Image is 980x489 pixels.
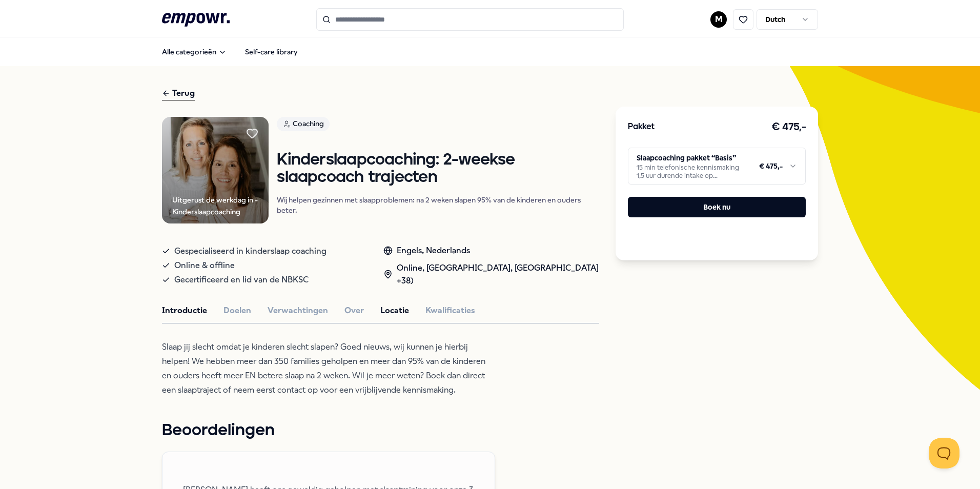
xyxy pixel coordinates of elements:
[316,8,624,31] input: Search for products, categories or subcategories
[154,42,306,62] nav: Main
[154,42,235,62] button: Alle categorieën
[162,304,207,317] button: Introductie
[162,418,599,443] h1: Beoordelingen
[425,304,475,317] button: Kwalificaties
[162,340,495,397] p: Slaap jij slecht omdat je kinderen slecht slapen? Goed nieuws, wij kunnen je hierbij helpen! We h...
[162,117,269,223] img: Product Image
[277,117,599,135] a: Coaching
[277,117,330,131] div: Coaching
[344,304,364,317] button: Over
[237,42,306,62] a: Self-care library
[628,120,655,134] h3: Pakket
[223,304,251,317] button: Doelen
[268,304,328,317] button: Verwachtingen
[771,119,806,135] h3: € 475,-
[174,244,326,258] span: Gespecialiseerd in kinderslaap coaching
[929,438,959,468] iframe: Help Scout Beacon - Open
[172,194,269,217] div: Uitgerust de werkdag in - Kinderslaapcoaching
[277,195,599,215] p: Wij helpen gezinnen met slaapproblemen: na 2 weken slapen 95% van de kinderen en ouders beter.
[162,87,195,100] div: Terug
[277,151,599,187] h1: Kinderslaapcoaching: 2-weekse slaapcoach trajecten
[383,261,600,288] div: Online, [GEOGRAPHIC_DATA], [GEOGRAPHIC_DATA] +38)
[174,273,309,287] span: Gecertificeerd en lid van de NBKSC
[174,258,235,273] span: Online & offline
[628,197,806,217] button: Boek nu
[383,244,600,257] div: Engels, Nederlands
[710,11,727,28] button: M
[380,304,409,317] button: Locatie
